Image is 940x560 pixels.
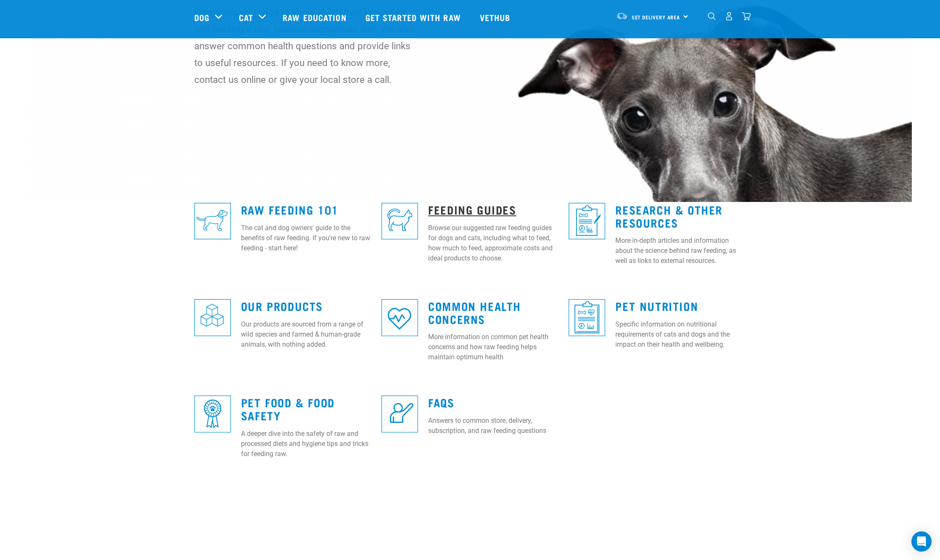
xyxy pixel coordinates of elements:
p: Browse our suggested raw feeding guides for dogs and cats, including what to feed, how much to fe... [428,223,559,263]
img: re-icons-cat2-sq-blue.png [381,203,418,239]
p: More in-depth articles and information about the science behind raw feeding, as well as links to ... [615,236,746,266]
a: Dog [194,11,209,24]
a: FAQs [428,399,454,405]
a: Raw Feeding 101 [241,206,339,212]
img: re-icons-cubes2-sq-blue.png [194,299,231,336]
img: home-icon@2x.png [742,12,751,21]
a: Vethub [471,0,521,34]
a: Pet Nutrition [615,303,698,309]
p: Answers to common store, delivery, subscription, and raw feeding questions [428,416,559,436]
a: Get started with Raw [357,0,471,34]
p: Specific information on nutritional requirements of cats and dogs and the impact on their health ... [615,319,746,350]
img: re-icons-rosette-sq-blue.png [194,395,231,432]
a: Pet Food & Food Safety [241,399,335,418]
img: re-icons-dog3-sq-blue.png [194,203,231,239]
img: user.png [725,12,733,21]
img: home-icon-1@2x.png [708,12,716,20]
p: A deeper dive into the safety of raw and processed diets and hygiene tips and tricks for feeding ... [241,429,371,459]
img: re-icons-healthcheck1-sq-blue.png [569,203,605,239]
a: Cat [239,11,253,24]
a: Raw Education [274,0,357,34]
img: re-icons-heart-sq-blue.png [381,299,418,336]
img: re-icons-healthcheck3-sq-blue.png [569,299,605,336]
p: Everything you need to know about Raw Essentials and feeding a raw, species-appropriate diet. We ... [194,4,415,88]
p: The cat and dog owners' guide to the benefits of raw feeding. If you're new to raw feeding - star... [241,223,371,253]
div: Open Intercom Messenger [911,531,932,552]
a: Our Products [241,303,323,309]
p: More information on common pet health concerns and how raw feeding helps maintain optimum health [428,332,559,362]
img: re-icons-faq-sq-blue.png [381,395,418,432]
a: Feeding Guides [428,206,516,212]
a: Common Health Concerns [428,303,521,322]
p: Our products are sourced from a range of wild species and farmed & human-grade animals, with noth... [241,319,371,350]
span: Set Delivery Area [632,16,681,19]
img: van-moving.png [616,12,628,20]
a: Research & Other Resources [615,206,723,226]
